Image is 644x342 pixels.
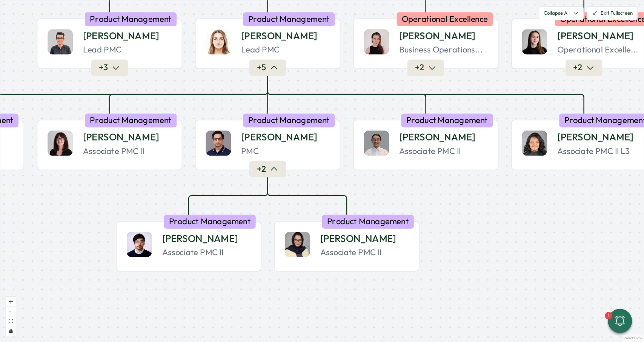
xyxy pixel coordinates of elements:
p: [PERSON_NAME] [557,131,633,145]
span: + 2 [257,163,266,174]
p: PMC [241,146,259,157]
p: [PERSON_NAME] [399,131,475,145]
img: Batool Fatima [285,232,310,257]
span: + 2 [415,62,424,73]
div: [PERSON_NAME]Associate PMC IIProduct Management [116,221,261,271]
p: Associate PMC II L3 [557,146,629,157]
img: Axi Molnar [364,29,389,54]
button: 1 [608,309,632,333]
button: +2 [407,60,444,76]
div: Friederike GieseLead PMC+5 [195,18,340,69]
button: +2 [249,161,286,177]
div: Batool Fatima[PERSON_NAME]Associate PMC IIProduct Management [274,221,419,271]
span: + 5 [257,62,266,73]
button: +5 [249,60,286,76]
div: Amna Khattak[PERSON_NAME]Associate PMC IIProduct Management [353,120,498,170]
div: 1 [605,312,612,319]
div: Furqan Tariq[PERSON_NAME]PMCProduct Management+2 [195,120,340,170]
p: Lead PMC [241,45,280,55]
div: Product Management [243,114,335,127]
img: Elena Ladushyna [522,29,547,54]
div: [PERSON_NAME]Product Management [37,120,182,170]
p: [PERSON_NAME] [83,131,159,145]
img: Angelina Costa [522,131,547,156]
div: Product Management [85,114,177,127]
img: Friederike Giese [206,29,231,54]
p: Business Operations... [399,45,483,55]
div: Product Management [164,215,255,228]
p: [PERSON_NAME] [241,131,317,145]
img: Furqan Tariq [206,131,231,156]
p: Associate PMC II [399,146,461,157]
div: Axi MolnarBusiness Operations...+2 [353,18,498,69]
p: [PERSON_NAME] [320,232,396,246]
p: [PERSON_NAME] [162,232,238,246]
p: Associate PMC II [320,247,381,258]
p: Operational Excelle... [557,45,638,55]
p: Associate PMC II [162,247,223,258]
div: Product Management [322,215,413,228]
img: Amna Khattak [364,131,389,156]
div: Product Management [401,114,493,127]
